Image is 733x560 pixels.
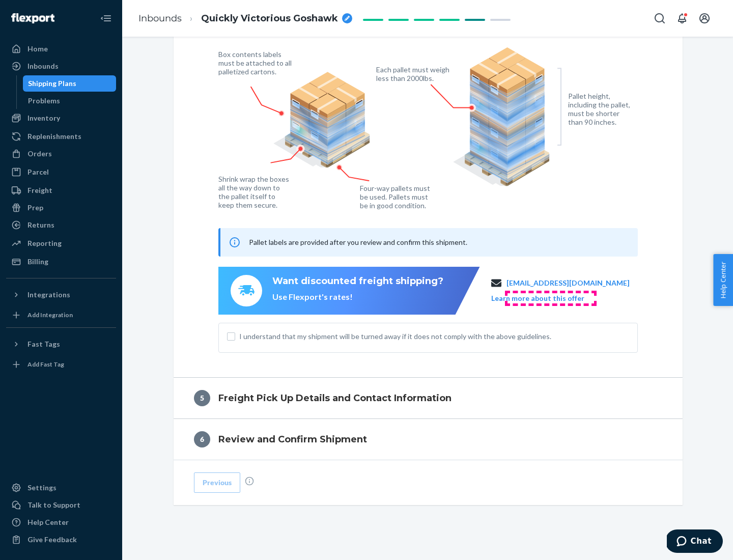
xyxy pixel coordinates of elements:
a: Prep [6,200,116,216]
a: Billing [6,254,116,270]
div: Problems [28,96,60,106]
button: Help Center [713,254,733,306]
button: Learn more about this offer [491,293,584,303]
a: Add Fast Tag [6,356,116,373]
a: Reporting [6,235,116,251]
button: 5Freight Pick Up Details and Contact Information [174,378,683,418]
div: Talk to Support [27,500,80,510]
div: Use Flexport's rates! [272,291,443,303]
div: Shipping Plans [28,78,76,89]
span: Pallet labels are provided after you review and confirm this shipment. [249,238,467,246]
a: Replenishments [6,128,116,145]
div: Inbounds [27,61,59,71]
a: Help Center [6,514,116,530]
div: Orders [27,149,52,159]
figcaption: Four-way pallets must be used. Pallets must be in good condition. [360,184,431,210]
div: Parcel [27,167,49,177]
ol: breadcrumbs [130,4,360,34]
input: I understand that my shipment will be turned away if it does not comply with the above guidelines. [227,332,235,341]
iframe: Opens a widget where you can chat to one of our agents [667,529,723,555]
div: Give Feedback [27,535,77,545]
a: Shipping Plans [23,75,117,92]
div: Billing [27,257,48,267]
div: Inventory [27,113,60,123]
a: Orders [6,146,116,162]
div: Prep [27,203,43,213]
div: Reporting [27,238,62,248]
button: Previous [194,472,240,493]
div: 5 [194,390,210,406]
button: Open notifications [672,8,692,29]
figcaption: Shrink wrap the boxes all the way down to the pallet itself to keep them secure. [218,175,291,209]
button: Talk to Support [6,497,116,513]
h4: Freight Pick Up Details and Contact Information [218,391,452,405]
div: Fast Tags [27,339,60,349]
a: Freight [6,182,116,199]
span: Quickly Victorious Goshawk [201,12,338,25]
a: Inbounds [6,58,116,74]
a: [EMAIL_ADDRESS][DOMAIN_NAME] [506,278,630,288]
img: Flexport logo [11,13,54,23]
div: Add Fast Tag [27,360,64,369]
a: Parcel [6,164,116,180]
h4: Review and Confirm Shipment [218,433,367,446]
a: Add Integration [6,307,116,323]
button: Open Search Box [650,8,670,29]
div: Help Center [27,517,69,527]
div: Home [27,44,48,54]
figcaption: Pallet height, including the pallet, must be shorter than 90 inches. [568,92,635,126]
div: Replenishments [27,131,81,142]
div: Want discounted freight shipping? [272,275,443,288]
button: Integrations [6,287,116,303]
a: Home [6,41,116,57]
figcaption: Each pallet must weigh less than 2000lbs. [376,65,452,82]
div: Freight [27,185,52,195]
a: Inbounds [138,13,182,24]
span: I understand that my shipment will be turned away if it does not comply with the above guidelines. [239,331,629,342]
a: Inventory [6,110,116,126]
figcaption: Box contents labels must be attached to all palletized cartons. [218,50,294,76]
div: 6 [194,431,210,447]
button: Fast Tags [6,336,116,352]
a: Settings [6,480,116,496]
a: Returns [6,217,116,233]
div: Returns [27,220,54,230]
button: Give Feedback [6,531,116,548]
div: Add Integration [27,311,73,319]
button: 6Review and Confirm Shipment [174,419,683,460]
button: Open account menu [694,8,715,29]
div: Settings [27,483,57,493]
button: Close Navigation [96,8,116,29]
div: Integrations [27,290,70,300]
a: Problems [23,93,117,109]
